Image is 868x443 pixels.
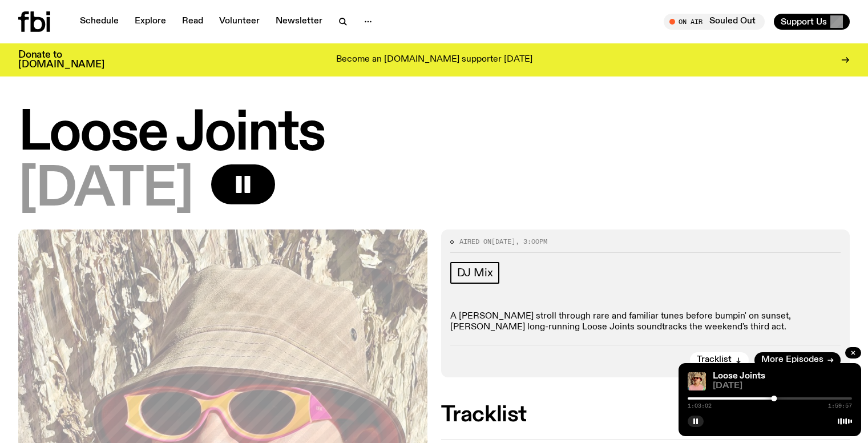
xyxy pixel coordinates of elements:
[781,17,827,27] span: Support Us
[774,14,850,30] button: Support Us
[664,14,765,30] button: On AirSouled Out
[175,14,210,30] a: Read
[688,372,706,390] img: Tyson stands in front of a paperbark tree wearing orange sunglasses, a suede bucket hat and a pin...
[697,356,732,364] span: Tracklist
[450,262,500,284] a: DJ Mix
[828,403,852,409] span: 1:59:57
[18,164,193,216] span: [DATE]
[690,352,749,368] button: Tracklist
[676,17,759,26] span: Tune in live
[450,311,841,333] p: A [PERSON_NAME] stroll through rare and familiar tunes before bumpin' on sunset, [PERSON_NAME] lo...
[269,14,329,30] a: Newsletter
[688,403,712,409] span: 1:03:02
[18,108,850,160] h1: Loose Joints
[212,14,267,30] a: Volunteer
[336,55,532,65] p: Become an [DOMAIN_NAME] supporter [DATE]
[515,237,547,246] span: , 3:00pm
[713,372,765,381] a: Loose Joints
[18,50,104,70] h3: Donate to [DOMAIN_NAME]
[713,382,852,390] span: [DATE]
[491,237,515,246] span: [DATE]
[128,14,173,30] a: Explore
[441,405,850,425] h2: Tracklist
[457,267,493,279] span: DJ Mix
[754,352,841,368] a: More Episodes
[73,14,126,30] a: Schedule
[761,356,823,364] span: More Episodes
[459,237,491,246] span: Aired on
